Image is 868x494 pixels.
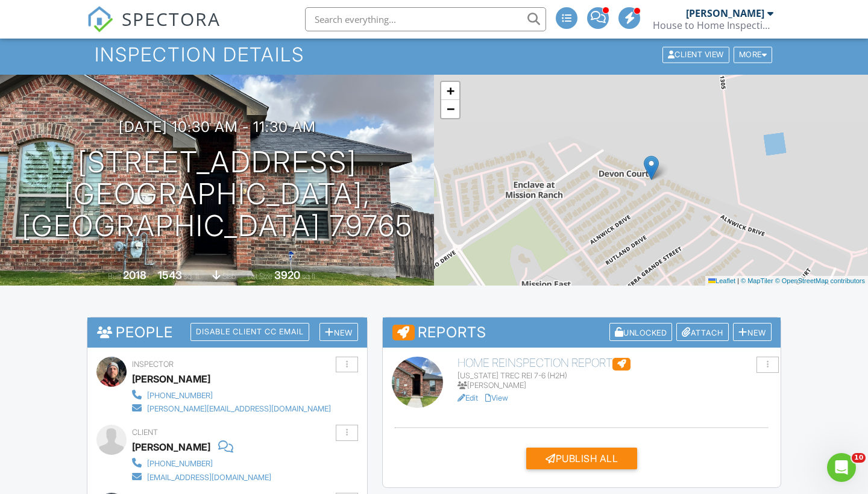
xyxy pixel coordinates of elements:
div: New [733,323,772,342]
div: Unlocked [609,323,673,342]
div: [PERSON_NAME] [132,438,210,456]
a: View [485,393,508,402]
a: [EMAIL_ADDRESS][DOMAIN_NAME] [132,470,271,483]
a: Client View [661,49,732,58]
span: − [447,101,454,116]
a: Zoom in [441,82,459,100]
div: 3920 [274,269,300,281]
div: [PERSON_NAME] [458,381,772,390]
span: Client [132,428,158,437]
div: More [734,46,773,63]
div: [PHONE_NUMBER] [147,459,213,469]
h1: [STREET_ADDRESS] [GEOGRAPHIC_DATA], [GEOGRAPHIC_DATA] 79765 [19,146,415,242]
a: © MapTiler [741,277,773,284]
h1: Inspection Details [95,44,773,65]
span: + [447,83,454,98]
div: Publish All [526,448,637,469]
span: SPECTORA [122,6,221,31]
span: Inspector [132,360,174,369]
div: 1543 [158,269,182,281]
a: Edit [458,393,478,402]
div: Attach [676,323,729,342]
div: 2018 [123,269,146,281]
div: [PERSON_NAME] [132,370,210,388]
img: Marker [644,155,659,180]
a: [PHONE_NUMBER]‬ [132,388,331,401]
span: Lot Size [247,272,272,281]
span: Built [108,272,121,281]
a: SPECTORA [87,16,221,42]
div: [US_STATE] TREC REI 7-6 (H2H) [458,371,772,381]
div: Disable Client CC Email [190,323,309,341]
span: 10 [852,453,866,463]
span: | [737,277,739,284]
iframe: Intercom live chat [827,453,856,482]
span: sq.ft. [302,272,317,281]
h6: Home Reinspection Report [458,357,772,370]
div: Client View [662,46,729,63]
h3: Reports [383,317,781,348]
a: Leaflet [708,277,735,284]
div: New [319,323,358,342]
div: [PHONE_NUMBER]‬ [147,391,213,401]
h3: People [87,317,367,347]
span: sq. ft. [184,272,201,281]
a: © OpenStreetMap contributors [775,277,865,284]
span: slab [222,272,236,281]
div: [PERSON_NAME] [686,7,764,19]
div: House to Home Inspection Services PLLC [653,19,773,31]
a: Zoom out [441,100,459,118]
div: [PERSON_NAME][EMAIL_ADDRESS][DOMAIN_NAME] [147,404,331,414]
a: [PHONE_NUMBER] [132,456,271,469]
div: [EMAIL_ADDRESS][DOMAIN_NAME] [147,473,271,483]
a: Home Reinspection Report [US_STATE] TREC REI 7-6 (H2H) [PERSON_NAME] [458,357,772,390]
h3: [DATE] 10:30 am - 11:30 am [119,119,316,135]
input: Search everything... [305,7,546,31]
a: [PERSON_NAME][EMAIL_ADDRESS][DOMAIN_NAME] [132,401,331,414]
img: The Best Home Inspection Software - Spectora [87,6,113,33]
